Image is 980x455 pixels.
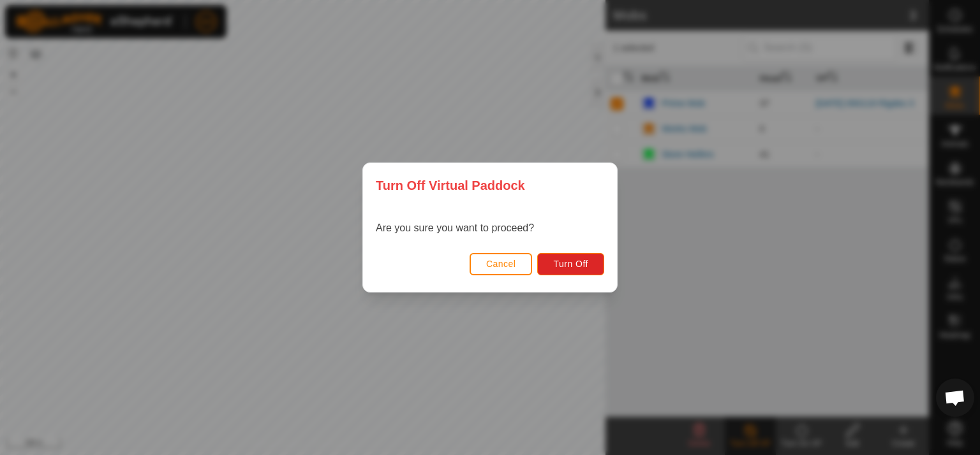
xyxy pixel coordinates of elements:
[470,253,533,275] button: Cancel
[376,176,525,195] span: Turn Off Virtual Paddock
[936,379,974,417] a: Open chat
[486,259,516,269] span: Cancel
[537,253,604,275] button: Turn Off
[553,259,588,269] span: Turn Off
[376,220,534,236] p: Are you sure you want to proceed?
